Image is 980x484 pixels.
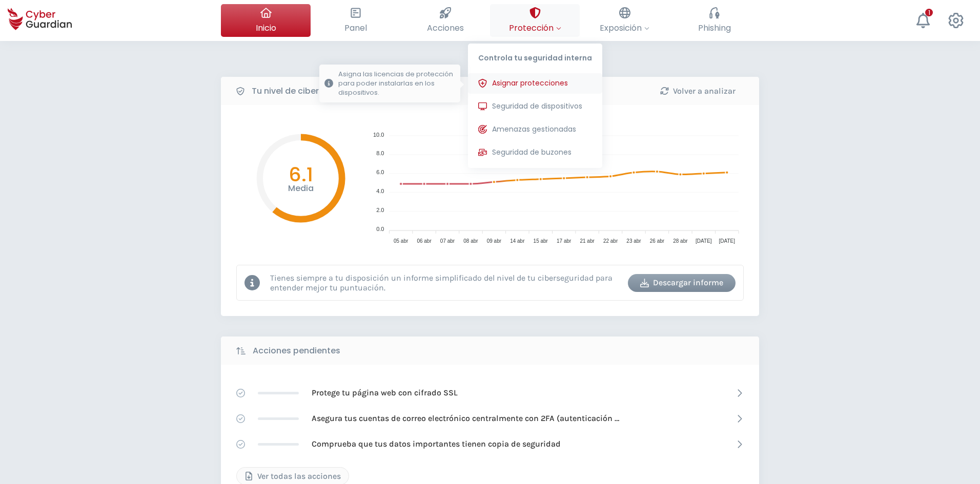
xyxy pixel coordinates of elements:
b: Acciones pendientes [253,345,340,357]
tspan: [DATE] [696,238,712,244]
b: Tu nivel de ciberseguridad [252,85,361,97]
button: ProtecciónControla tu seguridad internaAsignar proteccionesAsigna las licencias de protección par... [490,4,580,37]
span: Panel [344,22,367,34]
tspan: 28 abr [673,238,688,244]
div: Ver todas las acciones [244,470,341,482]
tspan: 23 abr [626,238,641,244]
button: Descargar informe [628,274,736,292]
div: 1 [925,9,933,16]
span: Protección [509,22,561,34]
tspan: [DATE] [719,238,736,244]
button: Seguridad de buzones [468,142,602,163]
span: Acciones [427,22,464,34]
p: Tienes siempre a tu disposición un informe simplificado del nivel de tu ciberseguridad para enten... [270,273,620,292]
span: Exposición [600,22,649,34]
button: Asignar proteccionesAsigna las licencias de protección para poder instalarlas en los dispositivos. [468,73,602,94]
tspan: 14 abr [510,238,525,244]
p: Asegura tus cuentas de correo electrónico centralmente con 2FA (autenticación [PERSON_NAME] factor) [312,413,619,424]
tspan: 21 abr [580,238,595,244]
button: Inicio [221,4,311,37]
button: Panel [311,4,400,37]
tspan: 08 abr [463,238,478,244]
p: Asigna las licencias de protección para poder instalarlas en los dispositivos. [338,70,455,97]
tspan: 15 abr [534,238,548,244]
span: Amenazas gestionadas [492,124,576,135]
div: Volver a analizar [651,85,744,97]
tspan: 17 abr [557,238,571,244]
button: Acciones [400,4,490,37]
span: Inicio [256,22,276,34]
tspan: 22 abr [603,238,618,244]
p: Protege tu página web con cifrado SSL [312,387,458,398]
tspan: 09 abr [487,238,502,244]
span: Seguridad de buzones [492,147,571,158]
tspan: 0.0 [376,226,384,232]
button: Amenazas gestionadas [468,119,602,140]
tspan: 05 abr [394,238,409,244]
tspan: 2.0 [376,207,384,213]
p: Comprueba que tus datos importantes tienen copia de seguridad [312,438,561,450]
button: Volver a analizar [644,82,751,100]
span: Phishing [698,22,731,34]
tspan: 06 abr [417,238,432,244]
tspan: 07 abr [440,238,455,244]
button: Exposición [580,4,669,37]
button: Phishing [669,4,759,37]
tspan: 26 abr [650,238,665,244]
tspan: 4.0 [376,188,384,194]
tspan: 8.0 [376,150,384,156]
span: Seguridad de dispositivos [492,101,582,112]
p: Controla tu seguridad interna [468,44,602,68]
tspan: 6.0 [376,169,384,175]
span: Asignar protecciones [492,78,568,89]
div: Descargar informe [636,277,728,289]
button: Seguridad de dispositivos [468,96,602,117]
tspan: 10.0 [373,132,384,138]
